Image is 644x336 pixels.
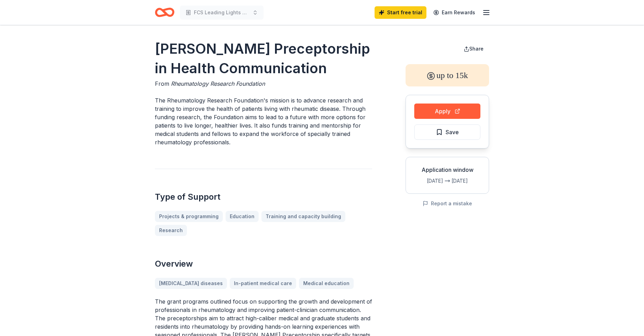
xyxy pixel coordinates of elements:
h2: Type of Support [155,191,372,203]
button: Share [458,42,489,56]
div: [DATE] [411,177,443,185]
div: [DATE] [451,177,483,185]
a: Start free trial [375,6,426,19]
button: FCS Leading Lights Gala 2024 [180,6,264,20]
a: Projects & programming [155,211,223,222]
h2: Overview [155,258,372,269]
a: Earn Rewards [429,6,479,19]
span: FCS Leading Lights Gala 2024 [194,8,250,17]
a: Training and capacity building [261,211,345,222]
div: up to 15k [406,64,489,86]
button: Apply [414,104,480,119]
div: Application window [411,166,483,174]
span: Share [469,46,484,52]
a: Education [226,211,259,222]
a: Home [155,4,174,21]
span: Save [446,128,459,137]
button: Report a mistake [423,199,472,208]
button: Save [414,124,480,140]
div: From [155,79,372,88]
a: Research [155,225,187,236]
h1: [PERSON_NAME] Preceptorship in Health Communication [155,39,372,78]
p: The Rheumatology Research Foundation's mission is to advance research and training to improve the... [155,96,372,146]
span: Rheumatology Research Foundation [171,80,265,87]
